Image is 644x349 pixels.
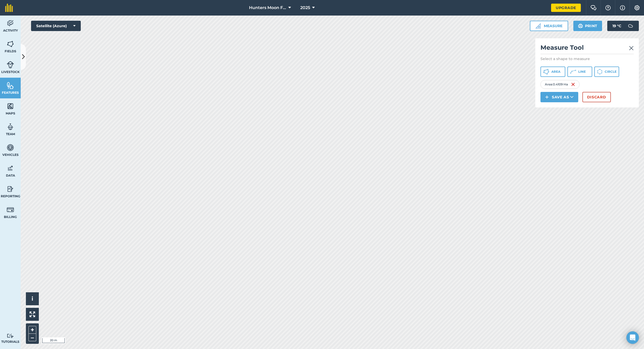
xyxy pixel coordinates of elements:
img: svg+xml;base64,PHN2ZyB4bWxucz0iaHR0cDovL3d3dy53My5vcmcvMjAwMC9zdmciIHdpZHRoPSIyMiIgaGVpZ2h0PSIzMC... [629,45,634,51]
img: svg+xml;base64,PD94bWwgdmVyc2lvbj0iMS4wIiBlbmNvZGluZz0idXRmLTgiPz4KPCEtLSBHZW5lcmF0b3I6IEFkb2JlIE... [7,19,14,27]
img: svg+xml;base64,PHN2ZyB4bWxucz0iaHR0cDovL3d3dy53My5vcmcvMjAwMC9zdmciIHdpZHRoPSIxNiIgaGVpZ2h0PSIyNC... [571,81,575,88]
img: svg+xml;base64,PHN2ZyB4bWxucz0iaHR0cDovL3d3dy53My5vcmcvMjAwMC9zdmciIHdpZHRoPSI1NiIgaGVpZ2h0PSI2MC... [7,40,14,48]
button: Save as [540,92,578,102]
button: Print [573,21,602,31]
img: svg+xml;base64,PD94bWwgdmVyc2lvbj0iMS4wIiBlbmNvZGluZz0idXRmLTgiPz4KPCEtLSBHZW5lcmF0b3I6IEFkb2JlIE... [625,21,636,31]
img: Four arrows, one pointing top left, one top right, one bottom right and the last bottom left [30,311,35,317]
img: svg+xml;base64,PD94bWwgdmVyc2lvbj0iMS4wIiBlbmNvZGluZz0idXRmLTgiPz4KPCEtLSBHZW5lcmF0b3I6IEFkb2JlIE... [7,123,14,131]
img: svg+xml;base64,PD94bWwgdmVyc2lvbj0iMS4wIiBlbmNvZGluZz0idXRmLTgiPz4KPCEtLSBHZW5lcmF0b3I6IEFkb2JlIE... [7,206,14,214]
button: Discard [582,92,611,102]
img: Ruler icon [536,23,541,28]
button: Area [540,67,565,77]
img: svg+xml;base64,PD94bWwgdmVyc2lvbj0iMS4wIiBlbmNvZGluZz0idXRmLTgiPz4KPCEtLSBHZW5lcmF0b3I6IEFkb2JlIE... [7,185,14,193]
span: Circle [605,70,617,74]
span: 19 ° C [612,21,621,31]
div: Open Intercom Messenger [626,331,639,344]
button: i [26,292,39,305]
img: A cog icon [634,5,640,10]
p: Select a shape to measure [540,56,634,61]
img: svg+xml;base64,PD94bWwgdmVyc2lvbj0iMS4wIiBlbmNvZGluZz0idXRmLTgiPz4KPCEtLSBHZW5lcmF0b3I6IEFkb2JlIE... [7,333,14,338]
img: svg+xml;base64,PHN2ZyB4bWxucz0iaHR0cDovL3d3dy53My5vcmcvMjAwMC9zdmciIHdpZHRoPSI1NiIgaGVpZ2h0PSI2MC... [7,102,14,110]
h2: Measure Tool [540,43,634,54]
img: svg+xml;base64,PD94bWwgdmVyc2lvbj0iMS4wIiBlbmNvZGluZz0idXRmLTgiPz4KPCEtLSBHZW5lcmF0b3I6IEFkb2JlIE... [7,61,14,69]
button: + [28,326,36,334]
img: Two speech bubbles overlapping with the left bubble in the forefront [590,5,597,10]
button: Measure [530,21,568,31]
button: Satellite (Azure) [31,21,81,31]
img: svg+xml;base64,PHN2ZyB4bWxucz0iaHR0cDovL3d3dy53My5vcmcvMjAwMC9zdmciIHdpZHRoPSI1NiIgaGVpZ2h0PSI2MC... [7,82,14,89]
img: A question mark icon [605,5,611,10]
img: fieldmargin Logo [5,4,13,12]
span: Area [551,70,560,74]
span: Line [578,70,586,74]
img: svg+xml;base64,PHN2ZyB4bWxucz0iaHR0cDovL3d3dy53My5vcmcvMjAwMC9zdmciIHdpZHRoPSIxOSIgaGVpZ2h0PSIyNC... [578,23,583,29]
img: svg+xml;base64,PD94bWwgdmVyc2lvbj0iMS4wIiBlbmNvZGluZz0idXRmLTgiPz4KPCEtLSBHZW5lcmF0b3I6IEFkb2JlIE... [7,144,14,151]
button: – [28,334,36,341]
span: i [32,295,33,302]
span: 2025 [300,5,310,11]
a: Upgrade [551,4,581,12]
button: Line [567,67,592,77]
div: Area : 0.4109 Ha [540,80,580,89]
span: Hunters Moon Farm [249,5,286,11]
button: 19 °C [607,21,639,31]
button: Circle [594,67,619,77]
img: svg+xml;base64,PD94bWwgdmVyc2lvbj0iMS4wIiBlbmNvZGluZz0idXRmLTgiPz4KPCEtLSBHZW5lcmF0b3I6IEFkb2JlIE... [7,164,14,172]
img: svg+xml;base64,PHN2ZyB4bWxucz0iaHR0cDovL3d3dy53My5vcmcvMjAwMC9zdmciIHdpZHRoPSIxNyIgaGVpZ2h0PSIxNy... [620,5,625,11]
img: svg+xml;base64,PHN2ZyB4bWxucz0iaHR0cDovL3d3dy53My5vcmcvMjAwMC9zdmciIHdpZHRoPSIxNCIgaGVpZ2h0PSIyNC... [545,94,549,100]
